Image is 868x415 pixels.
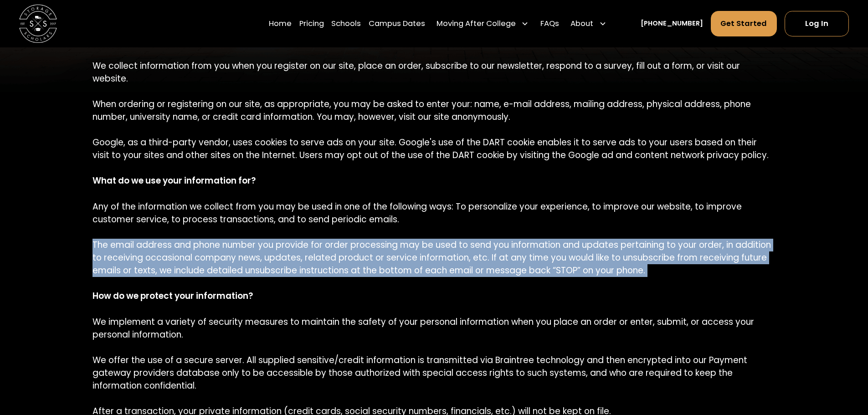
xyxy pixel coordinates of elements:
a: home [19,5,57,42]
a: Pricing [299,10,324,37]
img: Storage Scholars main logo [19,5,57,42]
div: Moving After College [433,10,533,37]
a: Campus Dates [369,10,425,37]
div: About [570,18,593,30]
strong: What do we use your information for? ‍ [92,174,256,187]
div: About [567,10,611,37]
strong: How do we protect your information? ‍ [92,290,253,302]
a: Log In [785,11,849,36]
a: Schools [331,10,361,37]
a: Get Started [711,11,777,36]
a: FAQs [540,10,559,37]
a: [PHONE_NUMBER] [641,19,703,29]
div: Moving After College [437,18,516,30]
a: Home [269,10,292,37]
